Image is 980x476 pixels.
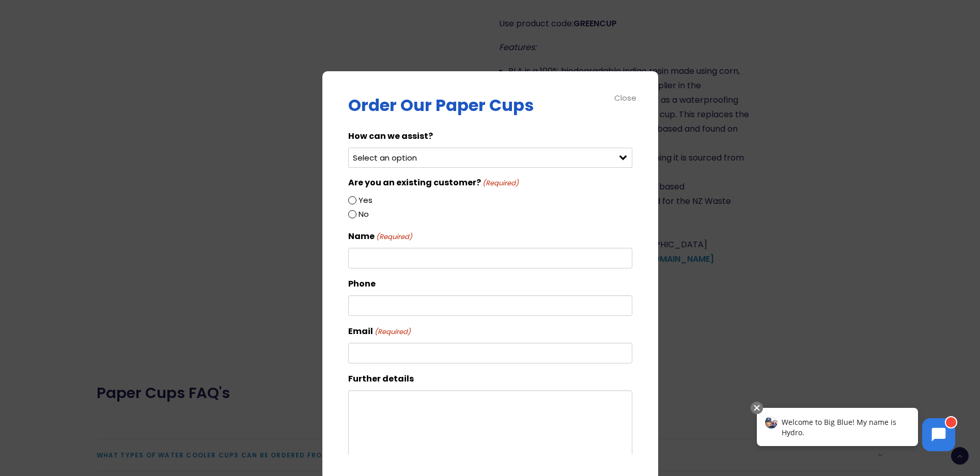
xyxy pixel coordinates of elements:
[374,326,411,338] span: (Required)
[348,129,433,144] label: How can we assist?
[375,231,412,243] span: (Required)
[481,178,519,188] span: (Required)
[348,324,411,339] label: Email
[348,277,376,291] label: Phone
[359,208,369,221] label: No
[348,176,519,189] legend: Are you an existing customer?
[348,97,632,114] p: Order Our Paper Cups
[348,372,414,386] label: Further details
[359,194,372,207] label: Yes
[614,92,637,104] div: Close
[348,229,412,244] label: Name
[746,400,966,462] iframe: Chatbot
